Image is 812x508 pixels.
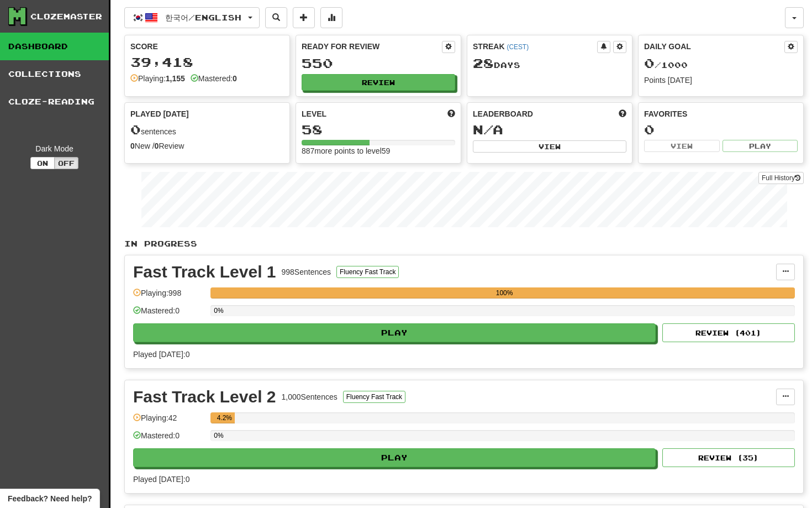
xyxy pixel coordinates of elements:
[133,412,205,431] div: Playing: 42
[133,389,276,405] div: Fast Track Level 2
[8,493,92,504] span: Open feedback widget
[447,108,455,119] span: Score more points to level up
[473,55,494,71] span: 28
[293,7,315,28] button: Add sentence to collection
[8,143,101,154] div: Dark Mode
[282,391,338,402] div: 1,000 Sentences
[124,7,260,28] button: 한국어/English
[473,56,626,71] div: Day s
[758,172,804,184] a: Full History
[133,264,276,280] div: Fast Track Level 1
[336,266,399,278] button: Fluency Fast Track
[30,157,55,169] button: On
[302,74,455,91] button: Review
[166,74,185,83] strong: 1,155
[30,11,102,22] div: Clozemaster
[662,448,795,467] button: Review (35)
[133,323,656,342] button: Play
[133,430,205,448] div: Mastered: 0
[302,123,455,137] div: 58
[473,108,533,119] span: Leaderboard
[130,73,185,84] div: Playing:
[130,140,284,151] div: New / Review
[644,60,688,70] span: / 1000
[130,41,284,52] div: Score
[282,266,331,277] div: 998 Sentences
[165,13,241,22] span: 한국어 / English
[130,108,189,119] span: Played [DATE]
[233,74,237,83] strong: 0
[343,391,405,403] button: Fluency Fast Track
[644,123,798,137] div: 0
[302,145,455,156] div: 887 more points to level 59
[265,7,287,28] button: Search sentences
[473,41,597,52] div: Streak
[130,123,284,137] div: sentences
[644,75,798,86] div: Points [DATE]
[133,350,189,359] span: Played [DATE]: 0
[130,142,135,150] strong: 0
[302,41,442,52] div: Ready for Review
[473,140,626,153] button: View
[133,305,205,323] div: Mastered: 0
[214,287,795,298] div: 100%
[644,41,784,53] div: Daily Goal
[133,475,189,484] span: Played [DATE]: 0
[644,140,720,152] button: View
[473,122,503,137] span: N/A
[124,238,804,249] p: In Progress
[155,142,159,150] strong: 0
[191,73,237,84] div: Mastered:
[130,122,141,137] span: 0
[644,108,798,119] div: Favorites
[644,55,655,71] span: 0
[302,56,455,70] div: 550
[302,108,326,119] span: Level
[130,55,284,69] div: 39,418
[662,323,795,342] button: Review (401)
[507,43,529,51] a: (CEST)
[214,412,235,423] div: 4.2%
[133,287,205,306] div: Playing: 998
[133,448,656,467] button: Play
[320,7,342,28] button: More stats
[723,140,798,152] button: Play
[619,108,626,119] span: This week in points, UTC
[54,157,78,169] button: Off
